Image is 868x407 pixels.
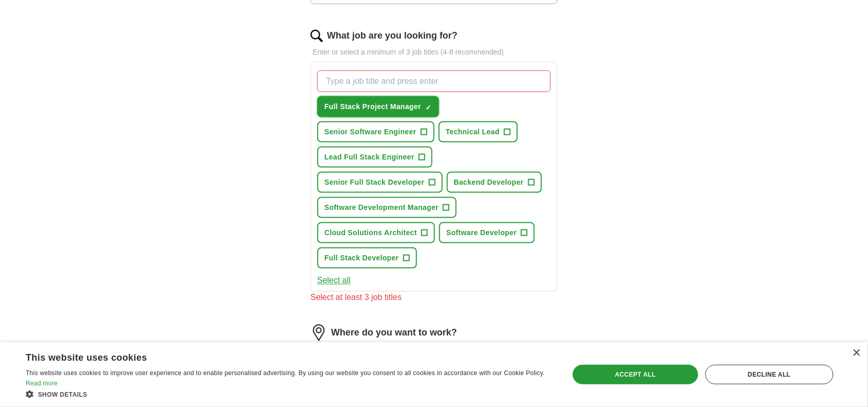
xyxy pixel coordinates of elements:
div: Close [853,349,860,357]
button: Select all [317,275,351,287]
button: Cloud Solutions Architect [317,222,435,243]
img: location.png [311,325,327,341]
p: Enter or select a minimum of 3 job titles (4-8 recommended) [311,47,557,58]
span: Software Developer [446,227,517,238]
span: Backend Developer [454,177,524,188]
label: What job are you looking for? [327,29,458,43]
button: Software Developer [439,222,535,243]
input: Type a job title and press enter [317,70,551,92]
span: Technical Lead [446,127,500,137]
img: search.png [311,30,323,42]
span: Senior Software Engineer [324,127,417,137]
button: Full Stack Developer [317,247,417,269]
button: Technical Lead [439,121,518,143]
label: Where do you want to work? [331,326,457,340]
div: This website uses cookies [26,348,528,364]
span: Lead Full Stack Engineer [324,152,414,163]
span: ✓ [425,103,431,112]
span: Full Stack Project Manager [324,101,421,112]
div: Decline all [706,365,834,384]
button: Full Stack Project Manager✓ [317,96,439,117]
a: Read more, opens a new window [26,380,58,387]
span: Show details [38,391,87,398]
button: Software Development Manager [317,197,457,218]
button: Lead Full Stack Engineer [317,147,432,168]
span: Full Stack Developer [324,253,399,263]
button: Backend Developer [447,172,542,193]
span: Cloud Solutions Architect [324,227,417,238]
span: Software Development Manager [324,202,439,213]
div: Select at least 3 job titles [311,292,557,304]
span: Senior Full Stack Developer [324,177,425,188]
button: Senior Software Engineer [317,121,435,143]
div: Show details [26,389,553,399]
span: This website uses cookies to improve user experience and to enable personalised advertising. By u... [26,369,545,377]
div: Accept all [573,365,698,384]
button: Senior Full Stack Developer [317,172,443,193]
